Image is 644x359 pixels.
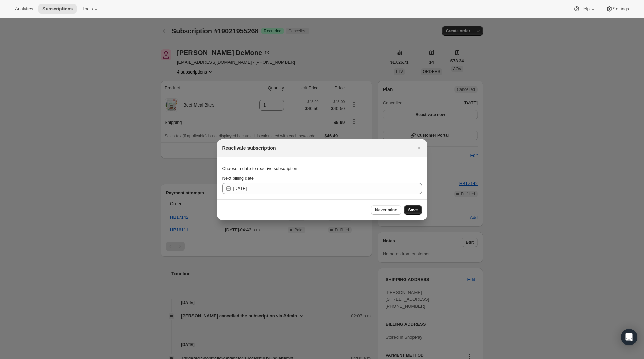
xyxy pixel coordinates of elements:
div: Open Intercom Messenger [621,329,637,345]
span: Subscriptions [42,6,73,12]
button: Settings [602,4,633,14]
button: Save [404,205,422,215]
div: Choose a date to reactive subscription [222,163,422,175]
span: Never mind [375,207,397,213]
h2: Reactivate subscription [222,145,276,151]
button: Close [414,143,423,153]
span: Help [580,6,589,12]
button: Subscriptions [38,4,77,14]
button: Analytics [11,4,37,14]
span: Next billing date [222,176,254,181]
span: Analytics [15,6,33,12]
button: Help [569,4,600,14]
span: Settings [613,6,629,12]
button: Never mind [371,205,401,215]
span: Tools [82,6,93,12]
button: Tools [78,4,104,14]
span: Save [408,207,418,213]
